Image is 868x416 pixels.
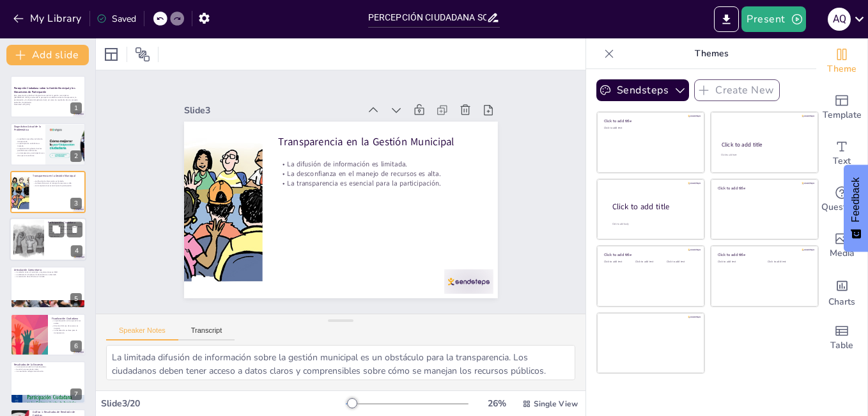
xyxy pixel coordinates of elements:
p: La desconfianza en el manejo de recursos es alta. [33,182,82,185]
div: Click to add text [667,260,695,264]
p: La difusión de información es limitada. [278,159,482,169]
div: 7 [70,388,82,400]
span: Charts [828,295,855,309]
p: Articulación Comunitaria [14,268,82,271]
div: 7 [10,361,86,403]
div: Click to add title [612,202,694,212]
button: My Library [10,8,87,29]
p: Los resultados reflejan insatisfacción. [14,371,82,373]
button: Feedback - Show survey [844,164,868,252]
div: Click to add title [604,252,695,257]
span: Questions [821,200,863,214]
button: Delete Slide [66,127,82,142]
button: Sendsteps [596,79,689,101]
button: Delete Slide [66,365,82,380]
span: Single View [534,399,578,409]
p: La baja convocatoria limita el involucramiento. [48,228,82,232]
div: 3 [10,171,86,213]
div: Click to add text [768,260,808,264]
p: Transparencia en la Gestión Municipal [33,174,82,178]
button: Duplicate Slide [49,270,64,285]
button: Delete Slide [66,79,82,95]
strong: Percepción Ciudadana sobre la Gestión Municipal y los Mecanismos de Participación [14,87,75,94]
p: La desconfianza en el manejo de recursos es alta. [278,169,482,179]
p: La relación entre el municipio y organizaciones es débil. [14,271,82,273]
div: Click to add title [718,252,809,257]
span: Feedback [850,177,862,222]
p: Transparencia en la Gestión Municipal [278,134,482,149]
div: 3 [70,198,82,209]
input: Insert title [368,8,486,27]
div: Change the overall theme [816,38,867,84]
div: Get real-time input from your audience [816,177,867,223]
textarea: La limitada difusión de información sobre la gestión municipal es un obstáculo para la transparen... [106,345,575,380]
p: Los foros y consultas son poco frecuentes. [48,226,82,228]
div: Add text boxes [816,131,867,177]
p: Fiscalización Ciudadana [52,317,82,321]
p: La población percibe una falta de transparencia. [15,138,45,142]
div: Add images, graphics, shapes or video [816,223,867,269]
button: Present [741,6,805,32]
span: Template [823,108,862,122]
p: La participación activa fortalece la democracia. [48,233,82,237]
div: A Q [828,8,851,31]
button: Export to PowerPoint [714,6,739,32]
div: Click to add title [604,118,695,124]
p: La fiscalización es clave para la transparencia. [52,330,82,334]
div: Click to add title [722,141,807,148]
div: Add a table [816,315,867,361]
button: A Q [828,6,851,32]
button: Delete Slide [66,175,82,190]
p: La encuesta se aplicó a 40 participantes. [14,366,82,369]
button: Create New [694,79,780,101]
p: La transparencia y participación son clave para la confianza. [15,152,45,156]
div: 26 % [481,397,512,410]
p: La participación en la supervisión es escasa. [52,320,82,324]
button: Delete Slide [67,222,82,237]
div: 6 [70,340,82,352]
button: Delete Slide [66,270,82,285]
div: Saved [97,13,136,25]
button: Add slide [6,45,89,65]
div: Click to add text [721,154,806,157]
button: Delete Slide [66,317,82,333]
div: Slide 3 [184,104,360,116]
div: 4 [71,246,82,257]
p: La difusión de información es limitada. [33,180,82,182]
span: Theme [827,62,856,76]
div: Add charts and graphs [816,269,867,315]
button: Speaker Notes [106,326,178,340]
div: 2 [10,123,86,165]
div: Click to add text [718,260,758,264]
p: Se utilizó una escala de Likert. [14,368,82,371]
div: Add ready made slides [816,84,867,131]
span: Table [830,339,853,353]
span: Position [135,47,150,62]
p: La transparencia es esencial para la participación. [33,184,82,187]
p: La resolución de conflictos es limitada. [14,275,82,278]
div: Slide 3 / 20 [101,397,346,410]
button: Duplicate Slide [49,79,64,95]
button: Duplicate Slide [49,365,64,380]
div: 5 [70,293,82,305]
button: Duplicate Slide [49,222,64,237]
button: Duplicate Slide [49,175,64,190]
div: 6 [10,314,86,356]
p: El control del uso de recursos es limitado. [52,324,82,329]
div: Click to add text [635,260,664,264]
button: Duplicate Slide [49,317,64,333]
div: 5 [10,266,86,308]
p: Participación Ciudadana [48,221,82,225]
p: La participación ciudadana es limitada. [15,142,45,147]
p: La transparencia es esencial para la participación. [278,179,482,188]
div: 4 [10,218,86,261]
p: Themes [619,38,803,69]
div: Click to add body [612,223,693,226]
div: Layout [101,44,121,65]
button: Transcript [178,326,235,340]
button: Duplicate Slide [49,127,64,142]
div: 2 [70,150,82,162]
p: La apertura del gobierno local es percibida como deficiente. [15,147,45,151]
p: La elaboración de planes de desarrollo se ve afectada. [14,273,82,276]
div: Click to add title [718,185,809,190]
